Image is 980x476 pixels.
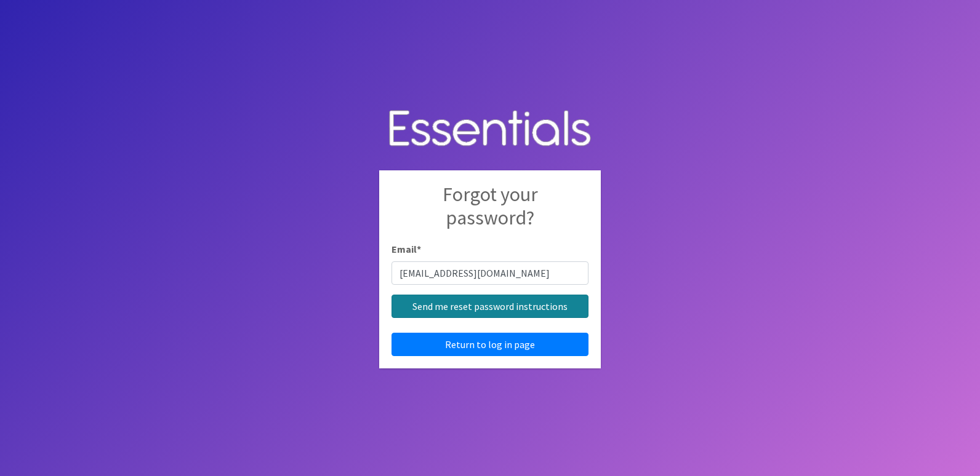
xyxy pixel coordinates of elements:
abbr: required [417,243,421,255]
img: Human Essentials [379,98,601,161]
a: Return to log in page [392,333,588,356]
input: Send me reset password instructions [392,295,588,318]
label: Email [392,242,421,256]
h2: Forgot your password? [392,183,588,242]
